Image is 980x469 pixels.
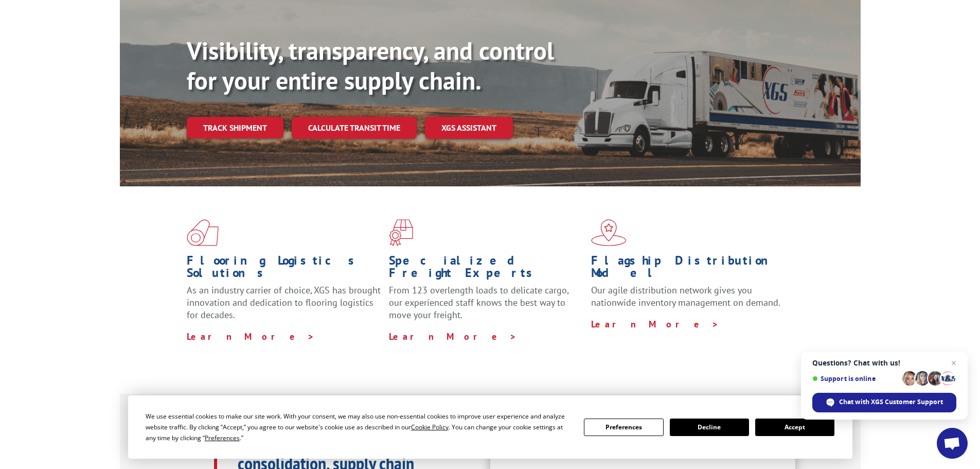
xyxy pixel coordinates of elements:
a: XGS ASSISTANT [425,117,513,139]
p: From 123 overlength loads to delicate cargo, our experienced staff knows the best way to move you... [389,284,583,330]
a: Learn More > [187,331,315,342]
div: We use essential cookies to make our site work. With your consent, we may also use non-essential ... [146,411,572,443]
button: Accept [755,419,834,436]
div: Cookie Consent Prompt [128,395,852,459]
h1: Specialized Freight Experts [389,254,583,284]
img: xgs-icon-total-supply-chain-intelligence-red [187,219,219,246]
a: Learn More > [389,331,517,342]
a: Calculate transit time [292,117,417,139]
span: Chat with XGS Customer Support [839,397,943,407]
img: xgs-icon-flagship-distribution-model-red [591,219,627,246]
span: Questions? Chat with us! [812,359,956,367]
span: Support is online [812,375,899,383]
span: Preferences [205,433,240,442]
a: Learn More > [591,318,719,330]
span: Our agile distribution network gives you nationwide inventory management on demand. [591,284,780,308]
a: Track shipment [187,117,283,138]
button: Preferences [584,419,663,436]
b: Visibility, transparency, and control for your entire supply chain. [187,34,554,96]
h1: Flagship Distribution Model [591,254,786,284]
span: Cookie Policy [411,423,449,431]
span: Close chat [948,357,960,369]
div: Open chat [937,428,968,459]
button: Decline [670,419,749,436]
div: Chat with XGS Customer Support [812,393,956,412]
h1: Flooring Logistics Solutions [187,254,381,284]
img: xgs-icon-focused-on-flooring-red [389,219,413,246]
span: As an industry carrier of choice, XGS has brought innovation and dedication to flooring logistics... [187,284,381,321]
